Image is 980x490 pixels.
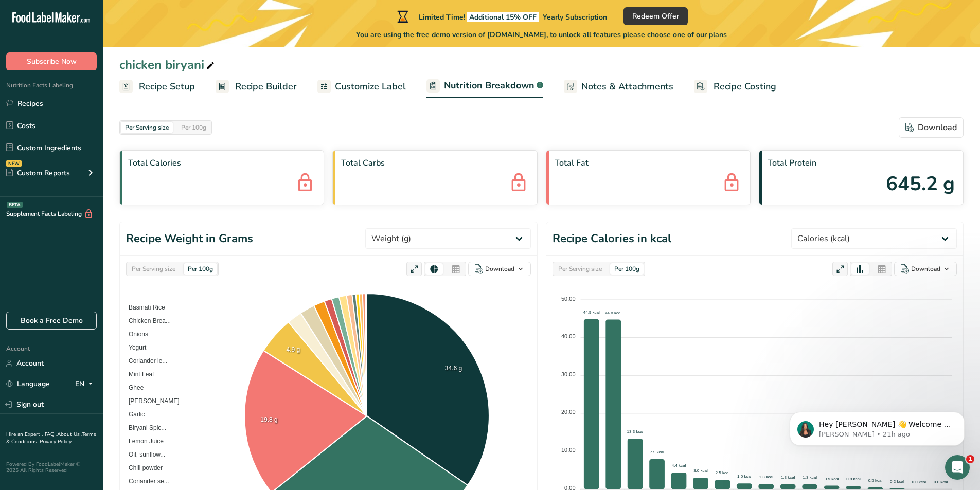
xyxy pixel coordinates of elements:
div: Per 100g [184,263,217,275]
div: EN [75,378,97,390]
iframe: Intercom notifications message [774,390,980,462]
span: [PERSON_NAME] [121,397,180,405]
span: Coriander se... [121,478,169,485]
a: Terms & Conditions . [6,431,96,445]
span: Basmati Rice [121,304,165,311]
span: Chili powder [121,464,163,471]
span: Recipe Costing [714,80,776,94]
h1: Recipe Weight in Grams [126,230,253,247]
span: Notes & Attachments [581,80,673,94]
div: BETA [7,202,23,208]
div: Per 100g [177,122,210,133]
a: Recipe Costing [694,75,776,98]
a: FAQ . [45,431,57,438]
button: Download [468,262,531,276]
tspan: 30.00 [561,371,576,377]
span: Recipe Builder [235,80,297,94]
div: Powered By FoodLabelMaker © 2025 All Rights Reserved [6,461,97,474]
span: Onions [121,331,148,338]
div: Download [485,264,514,274]
div: chicken biryani [119,56,217,74]
iframe: Intercom live chat [945,455,970,480]
div: Per Serving size [554,263,606,275]
span: Chicken Brea... [121,317,171,324]
div: NEW [6,160,22,167]
span: Recipe Setup [139,80,195,94]
h1: Recipe Calories in kcal [553,230,671,247]
a: About Us . [57,431,82,438]
span: Mint Leaf [121,371,154,378]
span: Ghee [121,384,144,391]
a: Book a Free Demo [6,312,97,330]
div: Per 100g [610,263,644,275]
tspan: 10.00 [561,447,576,453]
a: Language [6,375,50,393]
span: Total Calories [128,157,315,169]
span: Total Carbs [341,157,528,169]
span: You are using the free demo version of [DOMAIN_NAME], to unlock all features please choose one of... [356,29,727,40]
span: Customize Label [335,80,406,94]
a: Hire an Expert . [6,431,43,438]
span: Redeem Offer [632,11,679,22]
a: Recipe Setup [119,75,195,98]
a: Notes & Attachments [564,75,673,98]
span: Total Fat [555,157,742,169]
div: Limited Time! [395,10,607,23]
span: Subscribe Now [27,56,77,67]
span: 645.2 g [886,169,955,198]
button: Subscribe Now [6,52,97,70]
span: Garlic [121,411,145,418]
tspan: 40.00 [561,333,576,339]
span: Yearly Subscription [543,12,607,22]
span: Oil, sunflow... [121,451,165,458]
tspan: 50.00 [561,296,576,302]
span: Biryani Spic... [121,424,166,431]
span: Nutrition Breakdown [444,79,534,93]
a: Customize Label [317,75,406,98]
div: Download [905,121,957,134]
span: Yogurt [121,344,146,351]
button: Redeem Offer [623,7,688,25]
div: Per Serving size [128,263,180,275]
a: Privacy Policy [40,438,72,445]
span: 1 [966,455,974,463]
button: Download [899,117,964,138]
div: Per Serving size [121,122,173,133]
tspan: 20.00 [561,409,576,415]
span: Additional 15% OFF [467,12,539,22]
div: Download [911,264,940,274]
div: Custom Reports [6,168,70,178]
button: Download [894,262,957,276]
span: Total Protein [768,157,955,169]
a: Recipe Builder [216,75,297,98]
a: Nutrition Breakdown [426,74,543,99]
span: Coriander le... [121,357,167,365]
span: Lemon Juice [121,438,164,445]
span: plans [709,30,727,40]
